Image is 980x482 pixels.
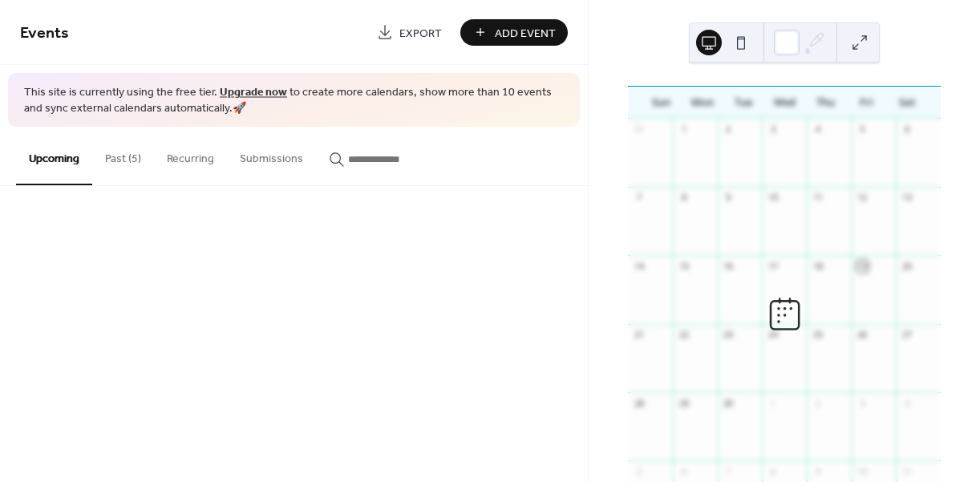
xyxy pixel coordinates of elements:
div: 18 [812,260,824,272]
div: 17 [767,260,779,272]
div: 15 [678,260,690,272]
div: 4 [901,397,913,409]
span: Export [399,25,442,42]
a: Upgrade now [220,82,287,103]
div: 29 [678,397,690,409]
button: Submissions [227,127,316,184]
div: Sun [641,87,682,119]
div: 1 [678,124,690,136]
div: 16 [723,260,735,272]
div: 22 [678,329,690,341]
button: Recurring [154,127,227,184]
div: 9 [812,465,824,477]
div: 26 [856,329,869,341]
div: 5 [856,124,869,136]
div: 8 [767,465,779,477]
div: Fri [846,87,887,119]
div: Thu [805,87,846,119]
div: 6 [901,124,913,136]
div: 6 [678,465,690,477]
div: 10 [856,465,869,477]
button: Add Event [460,19,568,46]
div: 30 [723,397,735,409]
div: 25 [812,329,824,341]
div: 24 [767,329,779,341]
div: 11 [901,465,913,477]
button: Upcoming [16,127,92,185]
div: 3 [767,124,779,136]
div: 27 [901,329,913,341]
div: 21 [633,329,645,341]
div: 31 [633,124,645,136]
div: 13 [901,192,913,204]
div: 1 [767,397,779,409]
div: 7 [633,192,645,204]
div: Tue [723,87,763,119]
button: Past (5) [92,127,154,184]
span: Add Event [495,25,556,42]
div: 3 [856,397,869,409]
div: 20 [901,260,913,272]
div: 2 [812,397,824,409]
div: 23 [723,329,735,341]
div: 12 [856,192,869,204]
div: 5 [633,465,645,477]
div: 11 [812,192,824,204]
div: 19 [856,260,869,272]
div: 14 [633,260,645,272]
div: 28 [633,397,645,409]
div: Mon [682,87,723,119]
div: 2 [723,124,735,136]
a: Export [365,19,454,46]
div: 8 [678,192,690,204]
div: 4 [812,124,824,136]
div: Wed [764,87,805,119]
span: This site is currently using the free tier. to create more calendars, show more than 10 events an... [24,85,564,116]
div: 9 [723,192,735,204]
div: 10 [767,192,779,204]
div: 7 [723,465,735,477]
div: Sat [887,87,928,119]
span: Events [20,18,69,49]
